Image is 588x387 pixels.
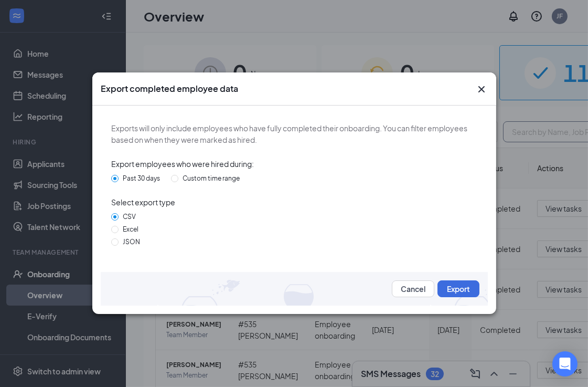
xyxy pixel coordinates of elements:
span: Select export type [111,196,477,208]
span: CSV [119,213,140,221]
span: JSON [119,238,144,246]
span: Export employees who were hired during: [111,158,477,170]
button: Export [437,281,479,298]
button: Close [475,83,488,96]
span: Custom time range [178,174,244,182]
h3: Export completed employee data [101,83,238,95]
svg: Cross [475,83,488,96]
button: Cancel [392,281,434,298]
span: Excel [119,225,143,233]
span: Exports will only include employees who have fully completed their onboarding. You can filter emp... [111,122,477,145]
div: Open Intercom Messenger [552,351,578,376]
span: Past 30 days [119,174,164,182]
